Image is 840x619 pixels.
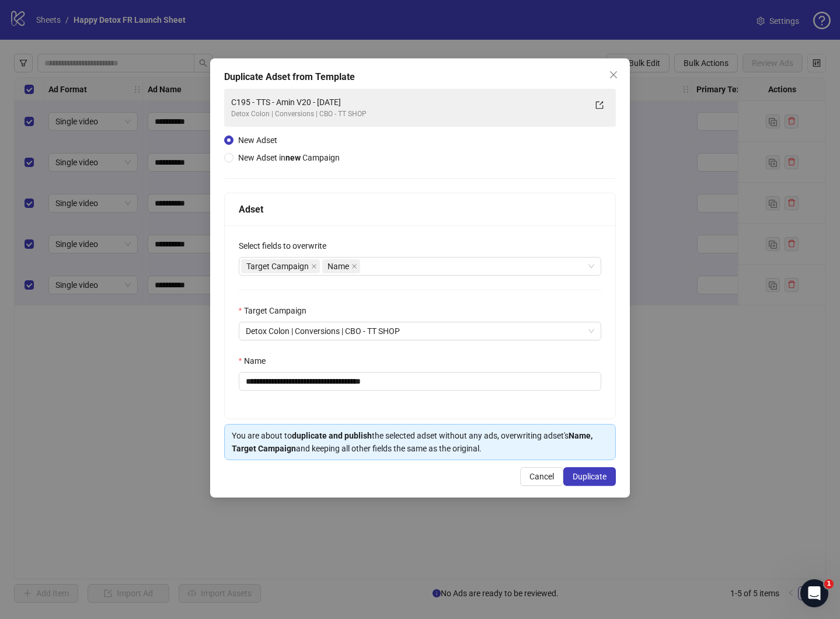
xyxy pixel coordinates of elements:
[232,431,592,453] strong: Name, Target Campaign
[232,429,609,455] div: You are about to the selected adset without any ads, overwriting adset's and keeping all other fi...
[563,467,616,486] button: Duplicate
[239,354,273,367] label: Name
[239,304,314,317] label: Target Campaign
[311,263,317,269] span: close
[609,70,618,79] span: close
[573,472,607,481] span: Duplicate
[239,239,334,252] label: Select fields to overwrite
[595,101,604,109] span: export
[322,259,360,273] span: Name
[239,372,602,391] input: Name
[351,263,357,269] span: close
[529,472,554,481] span: Cancel
[224,70,616,84] div: Duplicate Adset from Template
[239,202,602,217] div: Adset
[824,579,834,589] span: 1
[246,260,309,273] span: Target Campaign
[246,322,595,340] span: Detox Colon | Conversions | CBO - TT SHOP
[238,153,340,162] span: New Adset in Campaign
[604,65,623,84] button: Close
[292,431,372,440] strong: duplicate and publish
[231,109,586,120] div: Detox Colon | Conversions | CBO - TT SHOP
[238,135,277,145] span: New Adset
[800,579,828,607] iframe: Intercom live chat
[327,260,349,273] span: Name
[241,259,320,273] span: Target Campaign
[231,96,586,109] div: C195 - TTS - Amin V20 - [DATE]
[285,153,301,162] strong: new
[520,467,563,486] button: Cancel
